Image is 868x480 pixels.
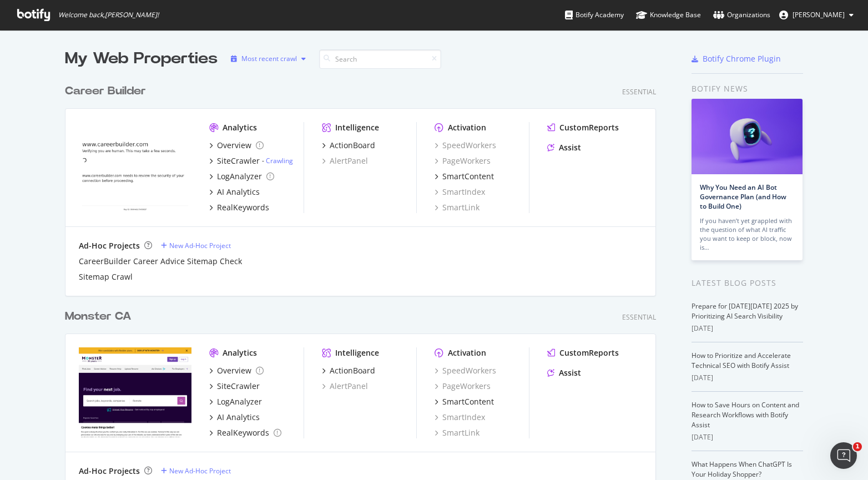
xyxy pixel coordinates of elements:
a: Assist [547,367,581,378]
a: SmartIndex [435,186,485,198]
a: SpeedWorkers [435,140,496,151]
a: SmartLink [435,202,480,213]
img: Why You Need an AI Bot Governance Plan (and How to Build One) [692,99,803,174]
div: New Ad-Hoc Project [169,466,231,476]
a: AlertPanel [322,155,368,166]
a: CustomReports [547,122,619,133]
a: What Happens When ChatGPT Is Your Holiday Shopper? [692,459,792,479]
a: How to Prioritize and Accelerate Technical SEO with Botify Assist [692,351,791,370]
div: AI Analytics [217,186,260,198]
a: SiteCrawler [209,381,260,392]
div: SmartContent [442,396,494,407]
div: ActionBoard [330,365,375,376]
a: SmartContent [435,396,494,407]
a: Crawling [266,156,293,165]
a: PageWorkers [435,381,491,392]
div: Botify news [692,83,803,95]
div: Activation [448,347,486,358]
a: PageWorkers [435,155,491,166]
div: Overview [217,140,251,151]
a: LogAnalyzer [209,396,262,407]
div: New Ad-Hoc Project [169,241,231,250]
a: AI Analytics [209,186,260,198]
div: Analytics [223,122,257,133]
a: AI Analytics [209,412,260,423]
a: CareerBuilder Career Advice Sitemap Check [79,256,242,267]
div: CustomReports [559,347,619,358]
div: ActionBoard [330,140,375,151]
span: Andrew Martineau [793,10,845,19]
a: Prepare for [DATE][DATE] 2025 by Prioritizing AI Search Visibility [692,301,798,321]
div: Career Builder [65,83,146,99]
a: RealKeywords [209,202,269,213]
div: Most recent crawl [241,55,297,62]
div: Intelligence [335,122,379,133]
div: Organizations [713,9,770,21]
a: AlertPanel [322,381,368,392]
a: Why You Need an AI Bot Governance Plan (and How to Build One) [700,183,786,211]
div: LogAnalyzer [217,171,262,182]
span: Welcome back, [PERSON_NAME] ! [58,11,159,19]
div: Monster CA [65,309,132,325]
a: SmartLink [435,427,480,438]
div: Assist [559,367,581,378]
div: Essential [622,87,656,97]
div: CustomReports [559,122,619,133]
img: www.careerbuilder.com [79,122,191,212]
div: AI Analytics [217,412,260,423]
div: Intelligence [335,347,379,358]
div: LogAnalyzer [217,396,262,407]
a: LogAnalyzer [209,171,274,182]
div: Botify Academy [565,9,624,21]
div: Assist [559,142,581,153]
a: Botify Chrome Plugin [692,53,781,64]
a: Overview [209,140,264,151]
a: Monster CA [65,309,136,325]
div: SiteCrawler [217,155,260,166]
div: Knowledge Base [636,9,701,21]
a: SmartIndex [435,412,485,423]
div: My Web Properties [65,48,218,70]
div: SmartContent [442,171,494,182]
iframe: Intercom live chat [830,442,857,469]
div: SiteCrawler [217,381,260,392]
a: RealKeywords [209,427,281,438]
div: Overview [217,365,251,376]
div: Botify Chrome Plugin [703,53,781,64]
div: [DATE] [692,324,803,334]
div: If you haven’t yet grappled with the question of what AI traffic you want to keep or block, now is… [700,216,794,252]
div: Ad-Hoc Projects [79,240,140,251]
a: New Ad-Hoc Project [161,241,231,250]
div: RealKeywords [217,427,269,438]
div: Latest Blog Posts [692,277,803,289]
input: Search [319,49,441,69]
div: Essential [622,312,656,322]
a: SpeedWorkers [435,365,496,376]
span: 1 [853,442,862,451]
a: Career Builder [65,83,150,99]
a: CustomReports [547,347,619,358]
a: Overview [209,365,264,376]
a: New Ad-Hoc Project [161,466,231,476]
button: Most recent crawl [226,50,310,68]
a: SiteCrawler- Crawling [209,155,293,166]
div: Ad-Hoc Projects [79,466,140,477]
div: Analytics [223,347,257,358]
a: ActionBoard [322,365,375,376]
button: [PERSON_NAME] [770,6,862,24]
img: www.monster.ca [79,347,191,437]
a: How to Save Hours on Content and Research Workflows with Botify Assist [692,400,799,430]
a: Sitemap Crawl [79,271,133,282]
